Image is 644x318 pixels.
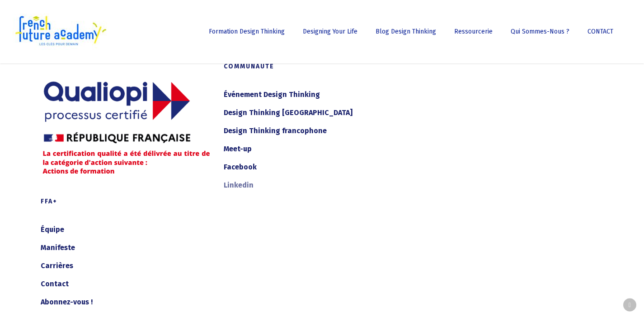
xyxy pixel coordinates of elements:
img: French Future Academy [13,14,108,50]
a: Carrières [41,259,212,273]
a: Blog Design Thinking [371,29,441,35]
a: Contact [41,277,212,291]
h5: Communauté [224,61,395,72]
a: Abonnez-vous ! [41,295,212,309]
a: Formation Design Thinking [204,29,289,35]
a: Design Thinking francophone [224,124,395,138]
span: Qui sommes-nous ? [511,28,569,35]
a: Design Thinking [GEOGRAPHIC_DATA] [224,106,395,120]
a: Qui sommes-nous ? [506,29,574,35]
a: Ressourcerie [450,29,497,35]
span: Designing Your Life [303,28,357,35]
span: Blog Design Thinking [376,28,436,35]
a: Meet-up [224,142,395,156]
a: Manifeste [41,241,212,255]
a: Linkedin [224,178,395,193]
a: CONTACT [583,29,618,35]
a: Équipe [41,222,212,237]
span: CONTACT [588,28,613,35]
span: Ressourcerie [454,28,493,35]
span: Formation Design Thinking [209,28,285,35]
a: Designing Your Life [298,29,362,35]
a: Événement Design Thinking [224,87,395,102]
a: Facebook [224,160,395,174]
h5: FFA+ [41,196,212,207]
